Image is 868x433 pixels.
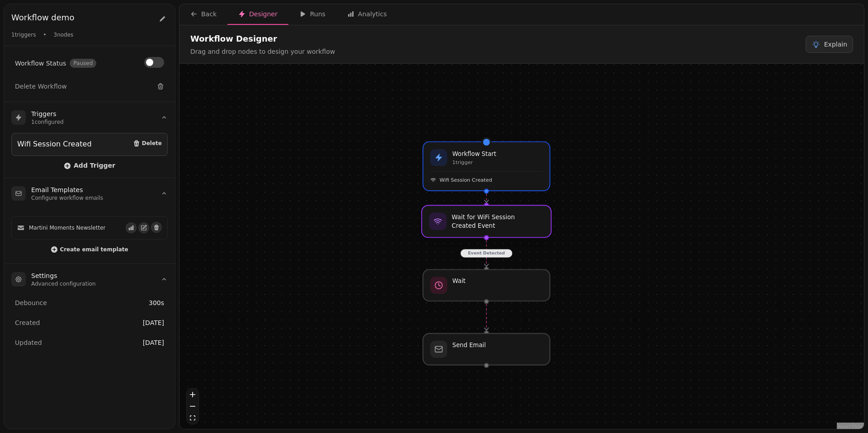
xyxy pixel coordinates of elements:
span: Add Trigger [64,162,115,169]
summary: Triggers1configured [4,102,175,133]
span: Workflow Status [15,59,66,68]
button: Zoom In [187,389,198,400]
button: Runs [288,4,336,25]
p: Advanced configuration [31,280,96,287]
span: Paused [70,59,96,68]
a: React Flow attribution [838,424,863,429]
div: Wifi Session Created [17,139,92,150]
span: 1 triggers [11,31,36,38]
button: Add Trigger [64,161,115,170]
span: Wifi Session Created [439,177,492,184]
span: 3 nodes [54,31,74,38]
button: Create email template [51,245,128,254]
button: Analytics [336,4,398,25]
span: Debounce [15,298,47,307]
div: Back [190,9,217,19]
span: [DATE] [143,338,164,347]
span: Delete Workflow [15,82,67,91]
summary: Email TemplatesConfigure workflow emails [4,178,175,209]
h2: Workflow Designer [190,33,335,45]
h3: Workflow Start [453,150,496,158]
button: Back [179,4,227,25]
p: 1 trigger [453,159,496,165]
summary: SettingsAdvanced configuration [4,264,175,295]
span: [DATE] [143,318,164,327]
span: Updated [15,338,42,347]
button: Fit View [187,412,198,424]
div: Analytics [347,9,387,19]
button: Delete email template [151,222,162,233]
h3: Settings [31,271,96,280]
h2: Workflow demo [11,11,151,24]
button: Edit workflow [157,11,168,26]
g: Edge from 0198ec59-1ce2-7133-b295-302acf2a5ce9 to 0198ec59-7690-718c-8d9f-9e7f265ebfcf [461,240,512,266]
p: Drag and drop nodes to design your workflow [190,47,335,56]
div: Runs [299,9,325,19]
button: View email events [126,222,137,233]
button: Zoom Out [187,400,198,412]
span: • [43,31,46,38]
p: Configure workflow emails [31,194,103,202]
span: Delete [142,141,162,146]
span: Martini Moments Newsletter [29,224,105,231]
button: Delete Workflow [11,78,168,94]
div: Designer [238,9,278,19]
button: Explain [806,36,853,53]
span: Explain [824,40,847,49]
span: 300 s [149,298,164,307]
div: Control Panel [186,388,199,424]
button: Delete [133,139,162,148]
h3: Triggers [31,109,64,118]
span: Created [15,318,40,327]
h3: Email Templates [31,185,103,194]
p: 1 configured [31,118,64,126]
button: Designer [227,4,288,25]
button: Edit email template [138,222,149,233]
text: Event Detected [468,250,505,255]
span: Create email template [60,247,128,252]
